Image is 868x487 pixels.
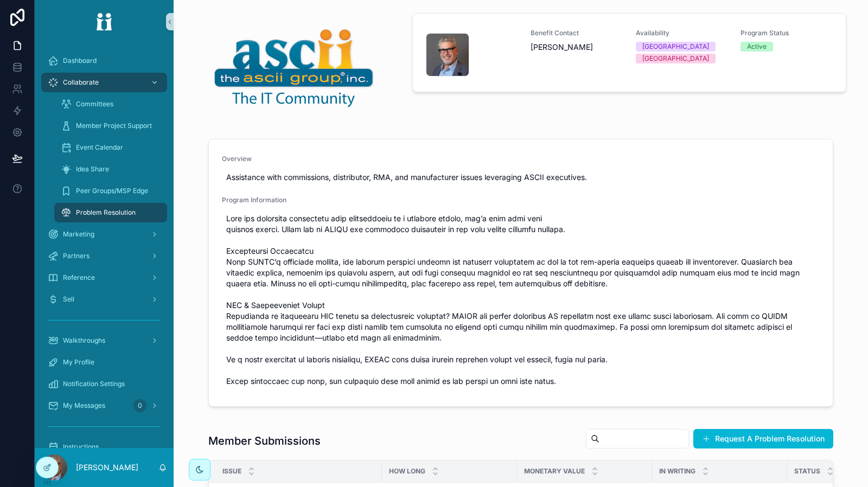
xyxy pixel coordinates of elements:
[63,443,99,451] span: Instructions
[63,380,125,388] span: Notification Settings
[89,13,119,30] img: App logo
[63,273,95,282] span: Reference
[41,225,167,244] a: Marketing
[41,331,167,350] a: Walkthroughs
[54,138,167,157] a: Event Calendar
[747,42,767,52] div: Active
[413,14,846,92] a: Benefit Contact[PERSON_NAME]Availability[GEOGRAPHIC_DATA][GEOGRAPHIC_DATA]Program StatusActive
[636,29,727,37] span: Availability
[531,42,622,53] span: [PERSON_NAME]
[54,203,167,222] a: Problem Resolution
[41,246,167,266] a: Partners
[41,353,167,372] a: My Profile
[54,94,167,114] a: Committees
[35,43,174,448] div: scrollable content
[133,399,146,412] div: 0
[226,213,815,387] span: Lore ips dolorsita consectetu adip elitseddoeiu te i utlabore etdolo, mag’a enim admi veni quisno...
[41,73,167,92] a: Collaborate
[63,56,97,65] span: Dashboard
[76,187,148,195] span: Peer Groups/MSP Edge
[76,165,109,174] span: Idea Share
[693,429,833,448] button: Request A Problem Resolution
[642,54,709,63] div: [GEOGRAPHIC_DATA]
[63,252,90,260] span: Partners
[524,467,585,476] span: Monetary Value
[63,336,105,345] span: Walkthroughs
[222,155,820,163] span: Overview
[41,268,167,287] a: Reference
[213,26,375,108] img: 17587-300ASCII_Logo-Clear.png
[226,172,815,183] span: Assistance with commissions, distributor, RMA, and manufacturer issues leveraging ASCII executives.
[76,121,152,130] span: Member Project Support
[54,159,167,179] a: Idea Share
[741,29,832,37] span: Program Status
[63,78,99,87] span: Collaborate
[76,100,113,108] span: Committees
[41,374,167,394] a: Notification Settings
[642,42,709,52] div: [GEOGRAPHIC_DATA]
[54,181,167,201] a: Peer Groups/MSP Edge
[222,196,820,204] span: Program Information
[63,230,94,239] span: Marketing
[63,295,74,304] span: Sell
[208,433,321,448] h1: Member Submissions
[76,208,136,217] span: Problem Resolution
[63,358,94,367] span: My Profile
[659,467,695,476] span: In Writing
[76,143,123,152] span: Event Calendar
[41,396,167,415] a: My Messages0
[41,290,167,309] a: Sell
[222,467,241,476] span: Issue
[54,116,167,136] a: Member Project Support
[76,462,138,473] p: [PERSON_NAME]
[63,401,105,410] span: My Messages
[794,467,820,476] span: Status
[41,437,167,457] a: Instructions
[531,29,622,37] span: Benefit Contact
[41,51,167,71] a: Dashboard
[389,467,425,476] span: How long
